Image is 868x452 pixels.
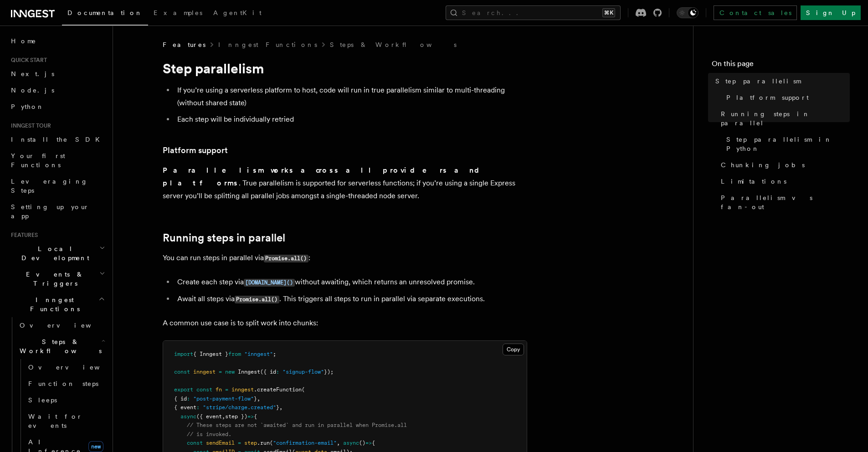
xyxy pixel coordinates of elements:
[16,337,102,355] span: Steps & Workflows
[7,173,107,199] a: Leveraging Steps
[174,386,193,393] span: export
[721,177,786,186] span: Limitations
[273,351,276,357] span: ;
[174,395,187,402] span: { id
[175,84,527,109] li: If you’re using a serverless platform to host, code will run in true parallelism similar to multi...
[244,351,273,357] span: "inngest"
[337,440,340,446] span: ,
[218,40,317,49] a: Inngest Functions
[216,386,222,393] span: fn
[163,252,527,265] p: You can run steps in parallel via :
[279,404,282,411] span: ,
[28,413,82,429] span: Wait for events
[175,276,527,289] li: Create each step via without awaiting, which returns an unresolved promise.
[174,351,193,357] span: import
[154,9,202,16] span: Examples
[25,375,107,392] a: Function steps
[196,404,200,411] span: :
[225,413,247,420] span: step })
[260,369,276,375] span: ({ id
[11,178,88,194] span: Leveraging Steps
[174,369,190,375] span: const
[196,386,212,393] span: const
[7,33,107,49] a: Home
[244,440,257,446] span: step
[208,3,267,25] a: AgentKit
[7,122,51,129] span: Inngest tour
[721,109,850,128] span: Running steps in parallel
[174,404,196,411] span: { event
[187,422,407,428] span: // These steps are not `awaited` and run in parallel when Promise.all
[264,255,308,262] code: Promise.all()
[714,5,797,20] a: Contact sales
[163,144,228,157] a: Platform support
[11,36,36,46] span: Home
[503,344,524,355] button: Copy
[28,380,98,387] span: Function steps
[7,66,107,82] a: Next.js
[359,440,365,446] span: ()
[175,113,527,126] li: Each step will be individually retried
[726,135,850,153] span: Step parallelism in Python
[677,7,699,18] button: Toggle dark mode
[721,193,850,211] span: Parallelism vs fan-out
[67,9,143,16] span: Documentation
[11,152,65,169] span: Your first Functions
[25,408,107,434] a: Wait for events
[11,136,105,143] span: Install the SDK
[88,441,103,452] span: new
[257,440,270,446] span: .run
[148,3,208,25] a: Examples
[163,166,487,187] strong: Parallelism works across all providers and platforms
[203,404,276,411] span: "stripe/charge.created"
[187,440,203,446] span: const
[721,160,805,169] span: Chunking jobs
[238,440,241,446] span: =
[225,386,228,393] span: =
[238,369,260,375] span: Inngest
[244,279,295,287] code: [DOMAIN_NAME]()
[187,431,231,437] span: // is invoked.
[231,386,254,393] span: inngest
[187,395,190,402] span: :
[712,73,850,89] a: Step parallelism
[254,386,302,393] span: .createFunction
[228,351,241,357] span: from
[16,317,107,334] a: Overview
[276,369,279,375] span: :
[7,199,107,224] a: Setting up your app
[254,395,257,402] span: }
[247,413,254,420] span: =>
[717,157,850,173] a: Chunking jobs
[163,60,527,77] h1: Step parallelism
[7,82,107,98] a: Node.js
[213,9,262,16] span: AgentKit
[7,231,38,239] span: Features
[244,277,295,286] a: [DOMAIN_NAME]()
[801,5,861,20] a: Sign Up
[175,293,527,306] li: Await all steps via . This triggers all steps to run in parallel via separate executions.
[180,413,196,420] span: async
[602,8,615,17] kbd: ⌘K
[726,93,809,102] span: Platform support
[7,131,107,148] a: Install the SDK
[717,190,850,215] a: Parallelism vs fan-out
[206,440,235,446] span: sendEmail
[163,317,527,329] p: A common use case is to split work into chunks:
[330,40,457,49] a: Steps & Workflows
[254,413,257,420] span: {
[723,89,850,106] a: Platform support
[163,164,527,202] p: . True parallelism is supported for serverless functions; if you’re using a single Express server...
[193,351,228,357] span: { Inngest }
[302,386,305,393] span: (
[7,270,99,288] span: Events & Triggers
[163,231,285,244] a: Running steps in parallel
[193,369,216,375] span: inngest
[25,392,107,408] a: Sleeps
[225,369,235,375] span: new
[7,266,107,292] button: Events & Triggers
[25,359,107,375] a: Overview
[282,369,324,375] span: "signup-flow"
[11,70,54,77] span: Next.js
[343,440,359,446] span: async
